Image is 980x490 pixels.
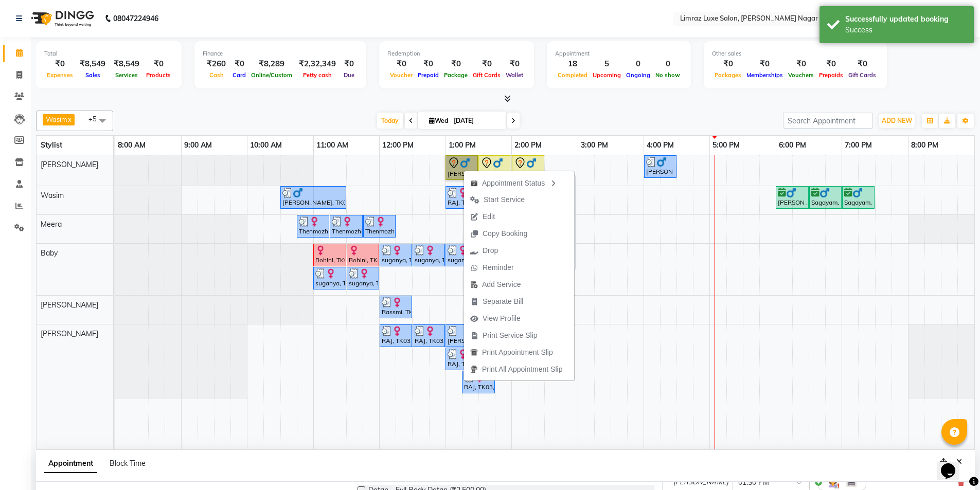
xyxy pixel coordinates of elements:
span: Expenses [44,71,76,79]
img: apt_status.png [470,179,478,187]
span: Voucher [387,71,415,79]
span: Prepaids [816,71,846,79]
span: Products [144,71,173,79]
div: Redemption [387,49,526,58]
a: 8:00 AM [115,138,148,153]
span: Cash [207,71,226,79]
div: suganya, TK08, 01:00 PM-01:30 PM, Waxing - Full Arms (Flavoured Women) [447,245,477,265]
div: [PERSON_NAME], TK10, 02:00 PM-02:30 PM, Detan - Face & Neck [513,157,543,178]
div: Appointment [555,49,683,58]
div: suganya, TK08, 12:00 PM-12:30 PM, Waxing - Under Arms (Flavoured Women) [381,245,411,265]
div: Thenmozhi, TK05, 11:45 AM-12:15 PM, Waxing - Chin (Flavoured ) [364,216,395,236]
span: No show [653,71,683,79]
div: Thenmozhi, TK05, 11:15 AM-11:45 AM, Facials - Revitalising Facial(All Skin Types) [331,216,362,236]
div: suganya, TK08, 12:30 PM-01:00 PM, Styling - Loreal H.W & Blow Dry [414,245,444,265]
span: Print All Appointment Slip [482,364,562,375]
div: 0 [653,58,683,70]
div: ₹0 [470,58,503,70]
div: RAJ, TK03, 01:00 PM-01:30 PM, Threading - Upper-Lip [447,349,477,369]
span: Appointment [44,455,97,473]
div: RAJ, TK03, 01:00 PM-01:30 PM, Styling - Loreal H.W & Blow Dry [447,188,477,207]
div: Rohini, TK01, 11:00 AM-11:30 AM, Facials - Cleanup [314,245,345,265]
span: Packages [712,71,744,79]
div: ₹0 [387,58,415,70]
span: Completed [555,71,590,79]
img: logo [26,4,97,33]
span: Petty cash [300,71,334,79]
span: Package [441,71,470,79]
div: Total [44,49,173,58]
div: [PERSON_NAME], TK10, 01:30 PM-02:00 PM, Styling - [PERSON_NAME] Trim [479,157,510,178]
div: ₹0 [340,58,358,70]
span: Start Service [484,194,525,205]
div: suganya, TK08, 11:00 AM-11:30 AM, Hair Texure - Root Touchup [314,268,345,288]
img: Interior.png [845,476,858,488]
div: [PERSON_NAME], TK04, 10:30 AM-11:30 AM, Men's Combo [281,188,345,207]
div: 5 [590,58,623,70]
div: Finance [203,49,358,58]
img: printapt.png [470,349,478,356]
div: [PERSON_NAME], TK06, 01:00 PM-01:30 PM, Threading - Eyebrows [447,326,477,346]
div: ₹0 [144,58,173,70]
span: Drop [483,245,498,256]
span: Print Service Slip [483,330,538,341]
span: Baby [41,248,58,258]
div: ₹0 [503,58,526,70]
span: Prepaid [415,71,441,79]
a: 8:00 PM [908,138,941,153]
span: Add Service [482,279,521,290]
div: RAJ, TK03, 12:00 PM-12:30 PM, Threading - Eyebrows [381,326,411,346]
span: +5 [88,115,104,123]
span: Meera [41,220,62,229]
div: ₹8,549 [76,58,110,70]
div: ₹0 [712,58,744,70]
span: Card [230,71,248,79]
a: x [67,115,72,123]
div: 18 [555,58,590,70]
a: 7:00 PM [842,138,875,153]
input: Search Appointment [783,113,873,129]
span: [PERSON_NAME] [41,160,98,169]
span: View Profile [483,313,521,324]
div: ₹0 [230,58,248,70]
span: Today [377,113,403,129]
div: RAJ, TK03, 01:15 PM-01:45 PM, Threading - Forehead [463,372,494,392]
span: Wed [426,117,451,124]
span: ADD NEW [882,117,912,124]
div: Rassmi, TK07, 12:00 PM-12:30 PM, Threading - Eyebrows [381,297,411,317]
span: Memberships [744,71,786,79]
div: Success [845,25,966,35]
a: 1:00 PM [446,138,478,153]
div: suganya, TK08, 11:30 AM-12:00 PM, Waxing - Half Legs (Flavoured Women) [348,268,378,288]
div: RAJ, TK03, 12:30 PM-01:00 PM, Threading - Eyebrows [414,326,444,346]
div: ₹0 [744,58,786,70]
a: 12:00 PM [380,138,416,153]
span: Stylist [41,140,62,150]
div: ₹8,549 [110,58,144,70]
a: 11:00 AM [314,138,351,153]
div: [PERSON_NAME], TK02, 06:00 PM-06:30 PM, Styling - Top (Men) [777,188,808,207]
span: Sales [83,71,103,79]
span: Ongoing [623,71,653,79]
span: Wallet [503,71,526,79]
div: Sagayam, TK02, 07:00 PM-07:30 PM, Facials - Revitalising Facial(All Skin Types) [843,188,874,207]
b: 08047224946 [113,4,158,33]
iframe: chat widget [937,449,970,480]
span: Upcoming [590,71,623,79]
span: Block Time [110,459,146,468]
div: Thenmozhi, TK05, 10:45 AM-11:15 AM, Threading - Eyebrows [298,216,328,236]
span: Copy Booking [483,228,527,239]
a: 4:00 PM [644,138,676,153]
a: 10:00 AM [247,138,284,153]
span: [PERSON_NAME] [41,300,98,310]
a: 2:00 PM [512,138,544,153]
img: printall.png [470,366,478,373]
span: Vouchers [786,71,816,79]
div: ₹0 [441,58,470,70]
div: 0 [623,58,653,70]
img: Hairdresser.png [827,476,839,488]
div: Sagayam, TK02, 06:30 PM-07:00 PM, Styling - [PERSON_NAME] Trim [810,188,841,207]
a: 3:00 PM [578,138,611,153]
a: 6:00 PM [776,138,809,153]
span: Print Appointment Slip [482,347,553,358]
